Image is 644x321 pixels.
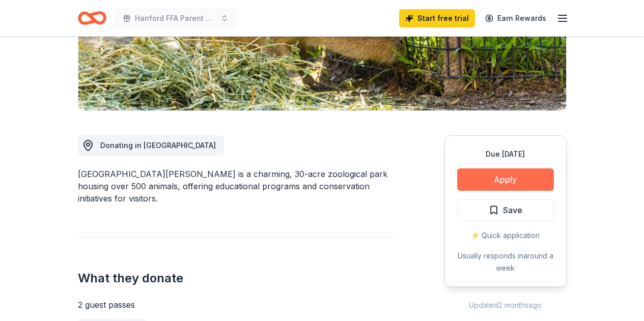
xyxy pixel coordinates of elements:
div: Usually responds in around a week [457,250,554,274]
button: Apply [457,168,554,191]
div: Updated 2 months ago [444,299,567,311]
button: Save [457,199,554,221]
div: Due [DATE] [457,148,554,160]
span: Hanford FFA Parent Booster 19th Annual Dinner [135,12,216,24]
a: Start free trial [399,9,475,27]
div: ⚡️ Quick application [457,229,554,242]
button: Hanford FFA Parent Booster 19th Annual Dinner [115,8,237,28]
div: [GEOGRAPHIC_DATA][PERSON_NAME] is a charming, 30-acre zoological park housing over 500 animals, o... [78,168,396,205]
h2: What they donate [78,270,396,286]
span: Save [503,203,522,217]
a: Earn Rewards [479,9,552,27]
div: 2 guest passes [78,299,396,311]
a: Home [78,6,106,30]
span: Donating in [GEOGRAPHIC_DATA] [100,141,216,150]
